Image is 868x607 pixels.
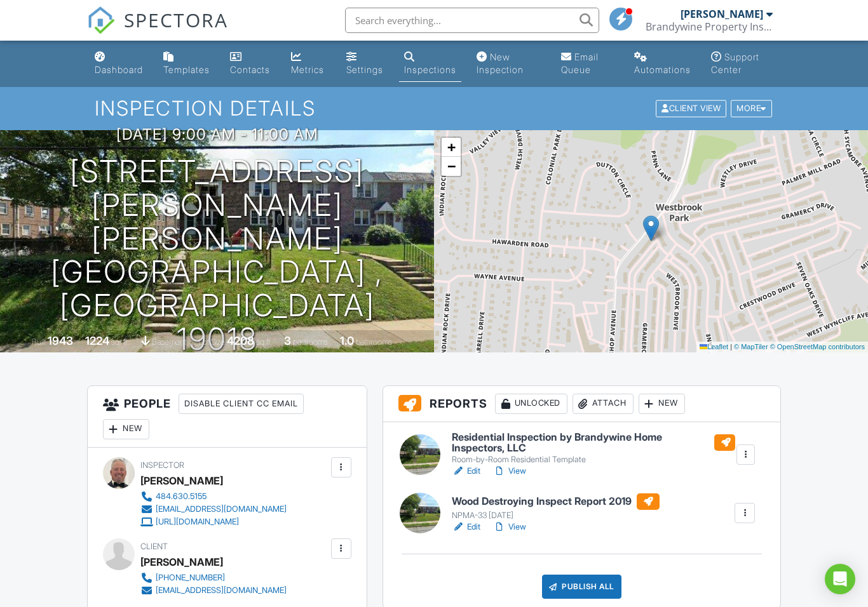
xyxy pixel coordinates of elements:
a: 484.630.5155 [140,490,287,503]
a: [URL][DOMAIN_NAME] [140,516,287,528]
div: 4208 [227,334,254,347]
div: [PERSON_NAME] [140,552,223,571]
a: Wood Destroying Inspect Report 2019 NPMA-33 [DATE] [452,493,660,521]
div: 1.0 [340,334,354,347]
a: SPECTORA [87,17,228,44]
div: Automations [634,64,691,75]
div: New Inspection [477,51,524,75]
div: Inspections [404,64,456,75]
span: Lot Size [198,337,225,347]
span: bedrooms [293,337,328,347]
h3: [DATE] 9:00 am - 11:00 am [116,126,318,143]
a: New Inspection [471,46,545,82]
a: Metrics [286,46,330,82]
span: Built [32,337,46,347]
h6: Wood Destroying Inspect Report 2019 [452,493,660,510]
input: Search everything... [345,8,599,33]
a: Inspections [399,46,461,82]
div: 3 [284,334,291,347]
div: [PERSON_NAME] [140,471,223,490]
a: Edit [452,465,480,477]
div: More [731,100,772,117]
a: © OpenStreetMap contributors [770,343,865,350]
a: Settings [341,46,389,82]
div: Dashboard [95,64,143,75]
a: Support Center [706,46,778,82]
div: 1943 [48,334,73,347]
span: − [447,158,456,174]
span: + [447,139,456,155]
div: Attach [573,394,634,414]
div: [URL][DOMAIN_NAME] [156,517,239,527]
a: [EMAIL_ADDRESS][DOMAIN_NAME] [140,584,287,597]
div: Email Queue [561,51,599,75]
a: © MapTiler [734,343,768,350]
a: Leaflet [700,343,728,350]
div: Client View [656,100,726,117]
span: | [730,343,732,350]
div: NPMA-33 [DATE] [452,510,660,521]
img: The Best Home Inspection Software - Spectora [87,6,115,34]
a: Edit [452,521,480,533]
a: [EMAIL_ADDRESS][DOMAIN_NAME] [140,503,287,516]
h3: People [88,386,367,448]
div: Open Intercom Messenger [825,564,855,594]
span: sq.ft. [256,337,272,347]
div: [PHONE_NUMBER] [156,573,225,583]
div: Brandywine Property Inspections [646,20,773,33]
div: Unlocked [495,394,567,414]
span: bathrooms [356,337,392,347]
a: Client View [654,103,729,112]
div: 484.630.5155 [156,491,207,502]
a: Contacts [225,46,276,82]
div: Publish All [542,575,621,599]
a: View [493,521,526,533]
span: Inspector [140,460,184,470]
a: Automations (Basic) [629,46,696,82]
div: [EMAIL_ADDRESS][DOMAIN_NAME] [156,585,287,596]
div: Room-by-Room Residential Template [452,455,735,465]
a: Templates [158,46,215,82]
div: 1224 [85,334,109,347]
h1: Inspection Details [95,97,773,119]
span: sq. ft. [111,337,129,347]
div: Templates [163,64,210,75]
div: [EMAIL_ADDRESS][DOMAIN_NAME] [156,504,287,514]
div: Contacts [230,64,270,75]
span: SPECTORA [124,6,228,33]
h1: [STREET_ADDRESS][PERSON_NAME] [PERSON_NAME][GEOGRAPHIC_DATA] , [GEOGRAPHIC_DATA] 19018 [20,155,414,356]
div: Support Center [711,51,759,75]
h3: Reports [383,386,780,422]
a: Dashboard [90,46,148,82]
span: basement [152,337,186,347]
a: Zoom in [442,138,461,157]
div: Settings [346,64,383,75]
a: Zoom out [442,157,461,176]
div: New [639,394,685,414]
img: Marker [643,215,659,241]
div: New [103,419,149,439]
div: [PERSON_NAME] [681,8,763,20]
a: Residential Inspection by Brandywine Home Inspectors, LLC Room-by-Room Residential Template [452,432,735,465]
a: View [493,465,526,477]
span: Client [140,542,168,551]
h6: Residential Inspection by Brandywine Home Inspectors, LLC [452,432,735,454]
div: Metrics [291,64,324,75]
a: [PHONE_NUMBER] [140,571,287,584]
a: Email Queue [556,46,620,82]
div: Disable Client CC Email [179,394,304,414]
